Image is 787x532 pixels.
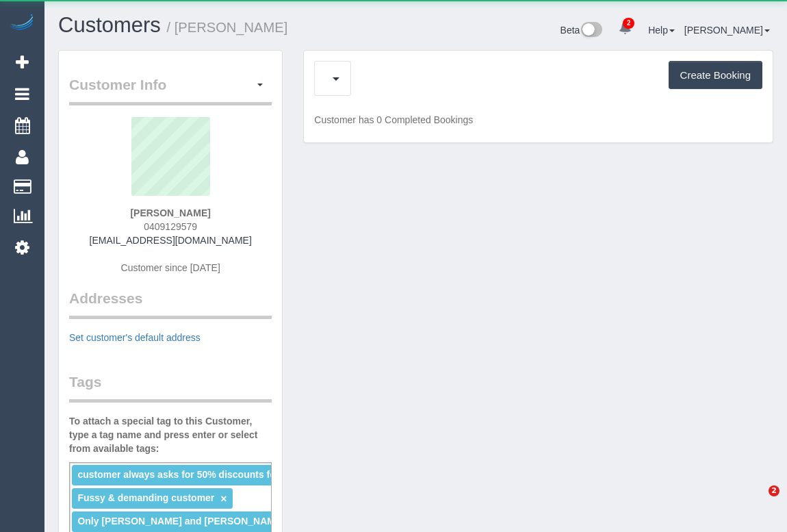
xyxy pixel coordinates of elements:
button: Create Booking [669,61,762,90]
label: To attach a special tag to this Customer, type a tag name and press enter or select from availabl... [69,414,272,455]
strong: [PERSON_NAME] [130,207,210,218]
img: Automaid Logo [8,14,36,33]
small: / [PERSON_NAME] [167,20,288,35]
p: Customer has 0 Completed Bookings [314,113,762,127]
span: 0409129579 [144,221,197,232]
a: × [220,493,227,505]
a: Customers [58,13,161,37]
span: 2 [769,485,779,496]
span: Customer since [DATE] [121,262,220,273]
legend: Tags [69,372,272,403]
a: 2 [612,14,638,44]
a: Set customer's default address [69,332,201,343]
img: New interface [580,22,602,40]
legend: Customer Info [69,75,272,105]
a: [EMAIL_ADDRESS][DOMAIN_NAME] [90,235,252,246]
a: [PERSON_NAME] [684,25,770,36]
a: Help [648,25,675,36]
span: customer always asks for 50% discounts for complaints [77,469,333,480]
span: Fussy & demanding customer [77,492,214,503]
a: Beta [560,25,603,36]
span: Only [PERSON_NAME] and [PERSON_NAME] [77,516,285,527]
span: 2 [623,18,634,29]
iframe: Intercom live chat [740,485,773,518]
